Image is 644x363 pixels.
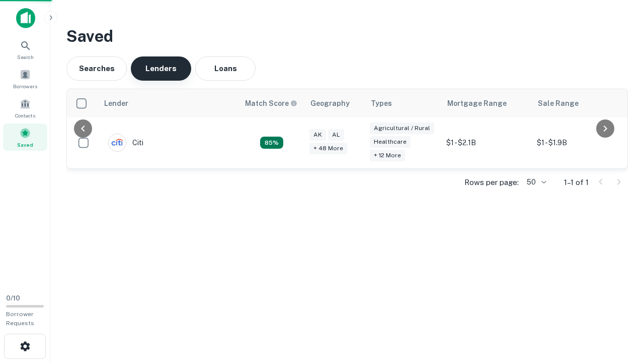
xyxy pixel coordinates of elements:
button: Lenders [131,56,191,81]
a: Contacts [3,94,47,122]
div: Citi [108,134,143,152]
div: + 12 more [370,150,405,161]
th: Mortgage Range [441,89,532,117]
th: Types [365,89,441,117]
button: Searches [66,56,127,81]
div: Capitalize uses an advanced AI algorithm to match your search with the best lender. The match sco... [260,137,283,149]
div: AL [328,129,344,141]
div: 50 [523,175,548,190]
img: picture [109,134,126,151]
div: Capitalize uses an advanced AI algorithm to match your search with the best lender. The match sco... [245,98,297,109]
div: + 48 more [309,143,347,154]
th: Geography [304,89,365,117]
iframe: Chat Widget [594,282,644,331]
th: Sale Range [532,89,622,117]
img: capitalize-icon.png [16,8,35,28]
button: Loans [195,56,256,81]
th: Capitalize uses an advanced AI algorithm to match your search with the best lender. The match sco... [239,89,304,117]
td: $1 - $1.9B [532,117,622,168]
div: AK [309,129,326,141]
p: 1–1 of 1 [564,176,589,189]
div: Agricultural / Rural [370,123,434,134]
div: Sale Range [538,97,579,109]
h3: Saved [66,24,628,48]
div: Mortgage Range [447,97,507,109]
div: Geography [310,97,350,109]
span: 0 / 10 [6,294,20,302]
span: Borrower Requests [6,311,34,327]
span: Search [17,53,34,61]
span: Contacts [15,111,35,119]
p: Rows per page: [464,176,519,189]
h6: Match Score [245,98,295,109]
th: Lender [98,89,239,117]
span: Saved [17,141,33,149]
div: Types [371,97,392,109]
td: $1 - $2.1B [441,117,532,168]
span: Borrowers [13,82,37,90]
a: Borrowers [3,65,47,92]
div: Healthcare [370,136,411,148]
a: Search [3,36,47,63]
a: Saved [3,124,47,151]
div: Lender [104,97,128,109]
